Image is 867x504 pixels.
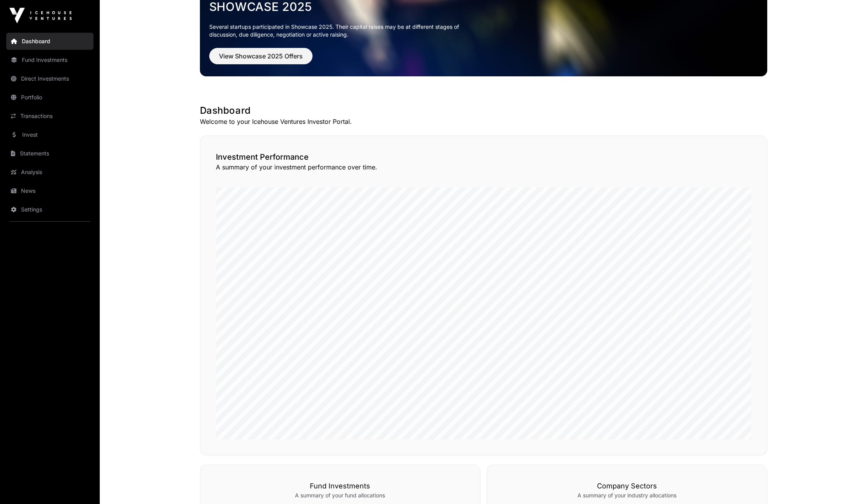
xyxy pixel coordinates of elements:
[503,492,751,499] p: A summary of your industry allocations
[9,8,72,23] img: Icehouse Ventures Logo
[216,152,751,162] h2: Investment Performance
[6,126,94,143] a: Invest
[828,467,867,504] iframe: Chat Widget
[6,182,94,199] a: News
[219,51,303,61] span: View Showcase 2025 Offers
[200,104,767,117] h1: Dashboard
[216,481,464,492] h3: Fund Investments
[216,162,751,172] p: A summary of your investment performance over time.
[209,23,471,39] p: Several startups participated in Showcase 2025. Their capital raises may be at different stages o...
[503,481,751,492] h3: Company Sectors
[6,145,94,162] a: Statements
[216,492,464,499] p: A summary of your fund allocations
[6,107,94,125] a: Transactions
[6,70,94,87] a: Direct Investments
[209,56,313,63] a: View Showcase 2025 Offers
[6,164,94,181] a: Analysis
[6,201,94,218] a: Settings
[6,33,94,50] a: Dashboard
[6,89,94,106] a: Portfolio
[200,117,767,126] p: Welcome to your Icehouse Ventures Investor Portal.
[6,51,94,69] a: Fund Investments
[209,48,313,64] button: View Showcase 2025 Offers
